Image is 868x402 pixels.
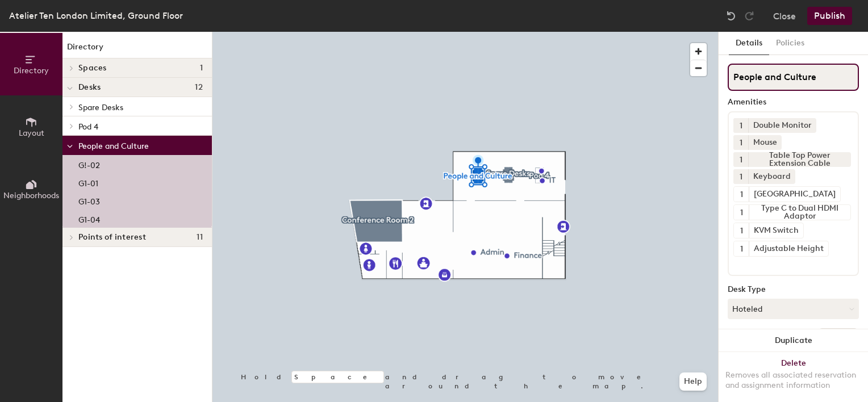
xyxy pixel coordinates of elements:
[728,299,859,319] button: Hoteled
[78,233,146,242] span: Points of interest
[78,212,100,225] p: G1-04
[719,352,868,402] button: DeleteRemoves all associated reservation and assignment information
[734,223,749,238] button: 1
[749,223,803,238] div: KVM Switch
[733,118,748,133] button: 1
[62,41,212,58] h1: Directory
[725,10,737,22] img: Undo
[740,154,742,166] span: 1
[679,372,707,391] button: Help
[3,191,59,200] span: Neighborhoods
[734,187,749,202] button: 1
[78,157,100,170] p: G!-02
[740,225,743,237] span: 1
[78,194,100,207] p: G1-03
[733,135,748,150] button: 1
[78,83,101,92] span: Desks
[200,64,203,73] span: 1
[78,103,123,112] span: Spare Desks
[728,285,859,294] div: Desk Type
[9,9,183,23] div: Atelier Ten London Limited, Ground Floor
[733,169,748,184] button: 1
[733,152,748,167] button: 1
[740,243,743,255] span: 1
[14,66,49,76] span: Directory
[807,7,852,25] button: Publish
[195,83,203,92] span: 12
[740,171,742,183] span: 1
[740,137,742,149] span: 1
[740,189,743,200] span: 1
[769,32,811,55] button: Policies
[197,233,203,242] span: 11
[749,187,840,202] div: [GEOGRAPHIC_DATA]
[734,241,749,256] button: 1
[719,329,868,352] button: Duplicate
[729,32,769,55] button: Details
[78,122,98,132] span: Pod 4
[78,175,98,189] p: G1-01
[748,169,795,184] div: Keyboard
[817,328,859,347] button: Ungroup
[748,152,851,167] div: Table Top Power Extension Cable
[734,205,749,220] button: 1
[749,241,828,256] div: Adjustable Height
[748,118,816,133] div: Double Monitor
[740,120,742,132] span: 1
[740,207,743,219] span: 1
[78,64,107,73] span: Spaces
[728,98,859,107] div: Amenities
[78,141,149,151] span: People and Culture
[744,10,755,22] img: Redo
[773,7,796,25] button: Close
[748,135,782,150] div: Mouse
[725,370,861,391] div: Removes all associated reservation and assignment information
[749,205,850,220] div: Type C to Dual HDMI Adaptor
[19,128,44,138] span: Layout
